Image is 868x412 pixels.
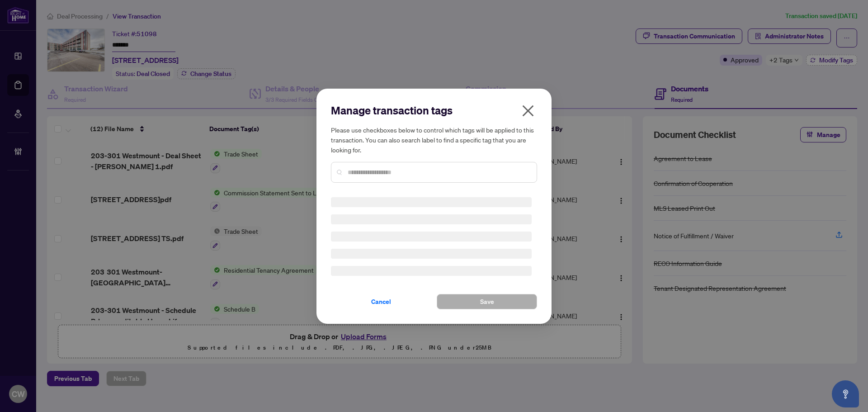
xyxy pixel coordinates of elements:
button: Cancel [331,294,431,309]
button: Save [437,294,537,309]
h5: Please use checkboxes below to control which tags will be applied to this transaction. You can al... [331,125,537,155]
h2: Manage transaction tags [331,103,537,118]
span: close [521,104,535,118]
span: Cancel [371,294,391,309]
button: Open asap [832,380,859,407]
